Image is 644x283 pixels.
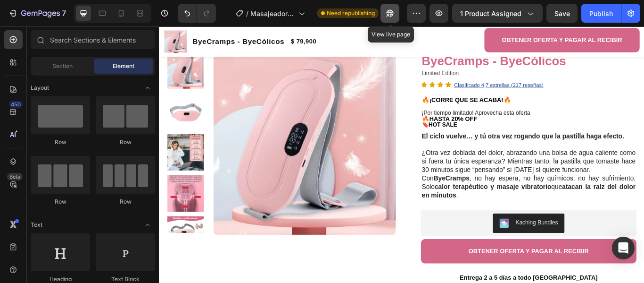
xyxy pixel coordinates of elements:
[305,30,556,51] h1: ByeCramps - ByeCólicos
[379,2,560,30] button: <p><span style="font-size:15px;">OBTENER OFERTA Y PAGAR AL RECIBIR</span></p>
[4,4,70,23] button: 7
[554,9,570,17] span: Save
[314,111,347,118] strong: HOT SALE
[250,9,295,18] span: Masajeador Térmico Para Cólicos
[306,82,410,90] strong: 🔥¡CORRE QUE SE ACABA!🔥
[7,173,23,180] div: Beta
[327,9,375,17] span: Need republishing
[452,4,543,23] button: 1 product assigned
[321,183,457,191] strong: calor terapéutico y masaje vibratorio
[62,8,66,19] p: 7
[96,197,155,206] div: Row
[546,4,578,23] button: Save
[140,80,155,95] span: Toggle open
[140,217,155,232] span: Toggle open
[31,197,90,206] div: Row
[306,51,349,58] span: Limited Edition
[589,9,613,18] div: Publish
[178,4,216,23] div: Undo/Redo
[389,218,472,241] button: Kaching Bundles
[612,237,635,259] div: Open Intercom Messenger
[306,111,347,118] span: 🔖
[306,124,542,132] strong: El ciclo vuelve… y tú otra vez rogando que la pastilla haga efecto.
[306,97,432,104] span: ¡Por tiempo limitado! Aprovecha esta oferta
[581,4,621,23] button: Publish
[31,30,155,49] input: Search Sections & Elements
[396,224,408,235] img: KachingBundles.png
[52,62,73,70] span: Section
[399,12,540,20] span: OBTENER OFERTA Y PAGAR AL RECIBIR
[113,62,134,70] span: Element
[305,248,556,276] button: <p><span style="font-size:15px;">OBTENER OFERTA Y PAGAR AL RECIBIR</span></p>
[96,138,155,146] div: Row
[306,103,371,111] strong: 🔥HASTA 20% OFF
[246,9,248,18] span: /
[320,173,362,181] strong: ByeCramps
[9,101,23,108] div: 450
[31,221,42,229] span: Text
[415,224,465,234] div: Kaching Bundles
[31,138,90,146] div: Row
[361,258,501,266] span: OBTENER OFERTA Y PAGAR AL RECIBIR
[31,84,49,92] span: Layout
[344,65,448,72] u: Clasificado 4,7 estrellas (217 reseñas)
[306,173,555,202] p: Con , no hay espera, no hay químicos, no hay sufrimiento. Solo que .
[306,133,555,172] p: ¿Otra vez doblada del dolor, abrazando una bolsa de agua caliente como si fuera tu única esperanz...
[159,26,644,283] iframe: Design area
[460,9,521,18] span: 1 product assigned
